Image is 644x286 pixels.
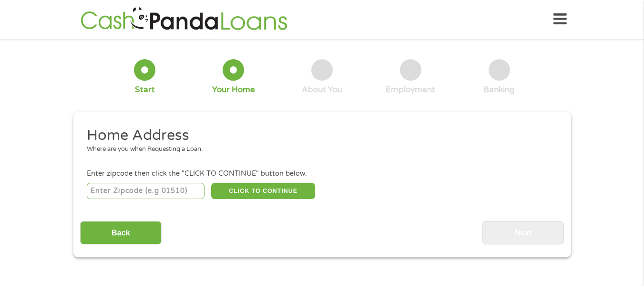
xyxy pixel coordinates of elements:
[212,85,255,95] div: Your Home
[87,126,550,145] h2: Home Address
[80,221,162,244] input: Back
[135,85,155,95] div: Start
[211,183,315,199] button: CLICK TO CONTINUE
[302,85,342,95] div: About You
[483,85,515,95] div: Banking
[87,145,550,154] div: Where are you when Requesting a Loan.
[87,169,557,179] div: Enter zipcode then click the "CLICK TO CONTINUE" button below.
[386,85,435,95] div: Employment
[482,221,564,244] input: Next
[78,6,290,33] img: GetLoanNow Logo
[87,183,204,199] input: Enter Zipcode (e.g 01510)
